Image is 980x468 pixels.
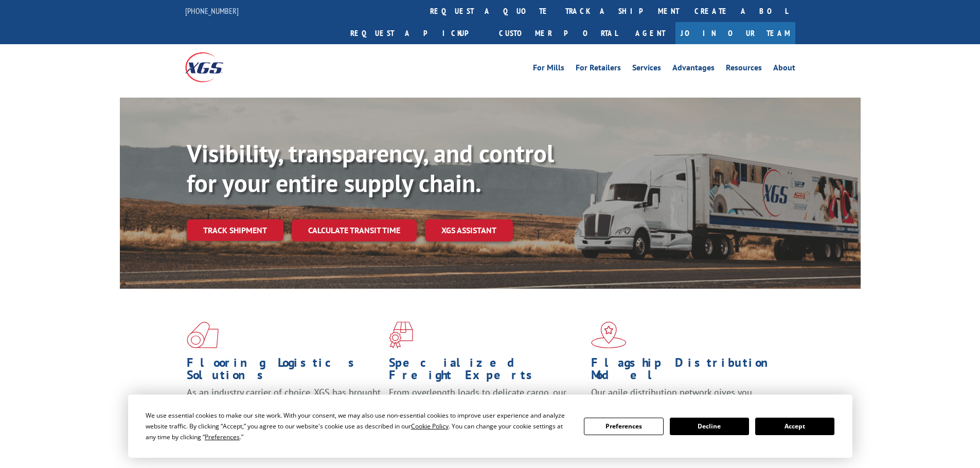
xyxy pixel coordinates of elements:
[343,22,491,44] a: Request a pickup
[491,22,625,44] a: Customer Portal
[146,410,572,442] div: We use essential cookies to make our site work. With your consent, we may also use non-essential ...
[187,219,283,241] a: Track shipment
[591,357,786,386] h1: Flagship Distribution Model
[411,422,449,430] span: Cookie Policy
[584,418,663,435] button: Preferences
[576,64,621,75] a: For Retailers
[389,322,413,348] img: xgs-icon-focused-on-flooring-red
[625,22,675,44] a: Agent
[389,357,583,386] h1: Specialized Freight Experts
[591,386,780,410] span: Our agile distribution network gives you nationwide inventory management on demand.
[632,64,661,75] a: Services
[755,418,834,435] button: Accept
[726,64,762,75] a: Resources
[591,322,627,348] img: xgs-icon-flagship-distribution-model-red
[670,418,749,435] button: Decline
[187,357,381,386] h1: Flooring Logistics Solutions
[128,395,852,458] div: Cookie Consent Prompt
[187,137,554,199] b: Visibility, transparency, and control for your entire supply chain.
[187,322,219,348] img: xgs-icon-total-supply-chain-intelligence-red
[187,386,381,423] span: As an industry carrier of choice, XGS has brought innovation and dedication to flooring logistics...
[533,64,564,75] a: For Mills
[773,64,795,75] a: About
[205,433,240,441] span: Preferences
[675,22,795,44] a: Join Our Team
[389,386,583,432] p: From overlength loads to delicate cargo, our experienced staff knows the best way to move your fr...
[672,64,715,75] a: Advantages
[425,219,513,241] a: XGS ASSISTANT
[185,6,239,16] a: [PHONE_NUMBER]
[292,219,417,241] a: Calculate transit time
